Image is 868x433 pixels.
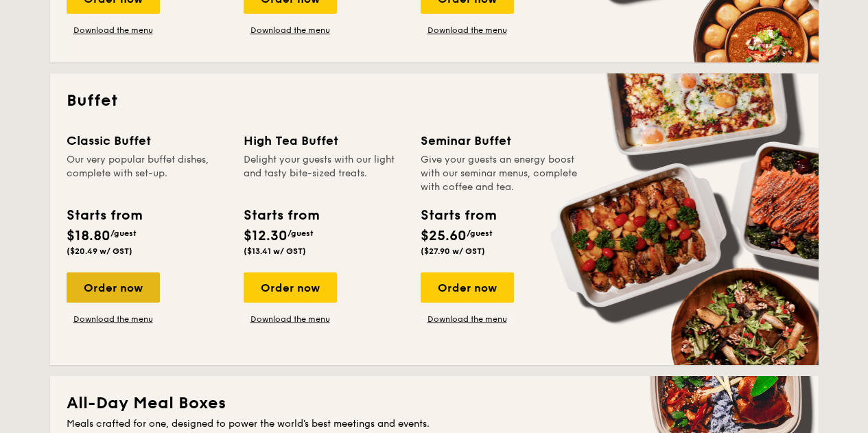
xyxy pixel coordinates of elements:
[67,314,160,325] a: Download the menu
[67,131,227,150] div: Classic Buffet
[421,205,495,226] div: Starts from
[110,229,137,238] span: /guest
[244,314,337,325] a: Download the menu
[421,25,514,36] a: Download the menu
[67,25,160,36] a: Download the menu
[244,25,337,36] a: Download the menu
[421,246,485,256] span: ($27.90 w/ GST)
[244,131,404,150] div: High Tea Buffet
[288,229,314,238] span: /guest
[67,393,802,414] h2: All-Day Meal Boxes
[244,205,318,226] div: Starts from
[244,272,337,303] div: Order now
[467,229,493,238] span: /guest
[67,272,160,303] div: Order now
[244,228,288,244] span: $12.30
[421,272,514,303] div: Order now
[67,228,110,244] span: $18.80
[421,153,581,194] div: Give your guests an energy boost with our seminar menus, complete with coffee and tea.
[421,228,467,244] span: $25.60
[67,246,132,256] span: ($20.49 w/ GST)
[67,417,802,431] div: Meals crafted for one, designed to power the world's best meetings and events.
[244,153,404,194] div: Delight your guests with our light and tasty bite-sized treats.
[244,246,306,256] span: ($13.41 w/ GST)
[67,205,141,226] div: Starts from
[421,314,514,325] a: Download the menu
[67,153,227,194] div: Our very popular buffet dishes, complete with set-up.
[67,90,802,112] h2: Buffet
[421,131,581,150] div: Seminar Buffet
